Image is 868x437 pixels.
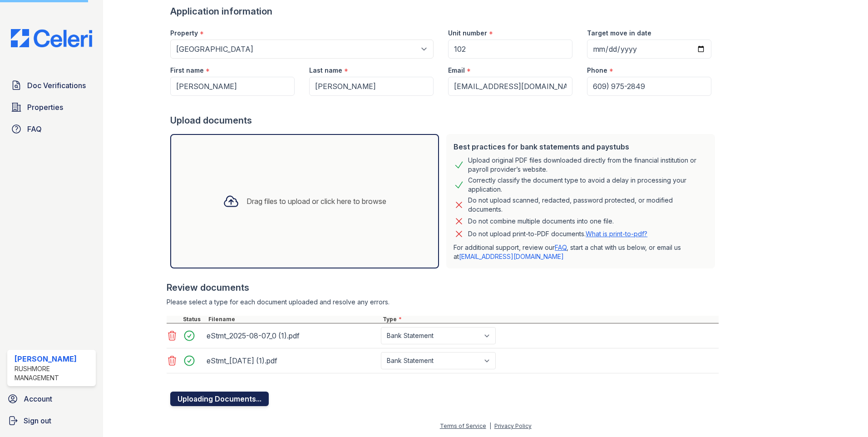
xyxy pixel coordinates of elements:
div: eStmt_[DATE] (1).pdf [207,353,377,368]
div: Upload original PDF files downloaded directly from the financial institution or payroll provider’... [468,156,708,174]
label: Unit number [448,29,487,38]
div: [PERSON_NAME] [15,353,92,364]
span: Properties [27,102,63,113]
div: Do not combine multiple documents into one file. [468,216,614,227]
label: Last name [309,66,342,75]
a: FAQ [7,120,96,138]
div: Best practices for bank statements and paystubs [454,141,708,152]
label: First name [170,66,204,75]
a: Privacy Policy [494,422,532,429]
label: Property [170,29,198,38]
div: Drag files to upload or click here to browse [247,196,386,207]
a: What is print-to-pdf? [586,230,647,238]
p: Do not upload print-to-PDF documents. [468,229,647,238]
a: [EMAIL_ADDRESS][DOMAIN_NAME] [459,253,564,260]
span: Account [24,393,52,404]
button: Uploading Documents... [170,392,269,406]
div: Review documents [167,281,719,294]
label: Target move in date [587,29,651,38]
div: | [489,422,491,429]
div: Correctly classify the document type to avoid a delay in processing your application. [468,176,708,194]
span: FAQ [27,124,42,134]
span: Sign out [24,415,51,426]
div: Type [381,316,719,323]
div: eStmt_2025-08-07_0 (1).pdf [207,328,377,343]
a: Doc Verifications [7,76,96,94]
div: Application information [170,5,719,18]
div: Please select a type for each document uploaded and resolve any errors. [167,298,719,307]
label: Phone [587,66,607,75]
img: CE_Logo_Blue-a8612792a0a2168367f1c8372b55b34899dd931a85d93a1a3d3e32e68fde9ad4.png [4,29,99,47]
a: Account [4,390,99,408]
div: Rushmore Management [15,364,92,382]
p: For additional support, review our , start a chat with us below, or email us at [454,243,708,261]
a: Terms of Service [440,422,486,429]
a: Sign out [4,412,99,430]
span: Doc Verifications [27,80,86,91]
div: Status [181,316,207,323]
a: FAQ [555,243,567,251]
div: Filename [207,316,381,323]
a: Properties [7,98,96,116]
div: Upload documents [170,114,719,127]
label: Email [448,66,465,75]
div: Do not upload scanned, redacted, password protected, or modified documents. [468,196,708,214]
